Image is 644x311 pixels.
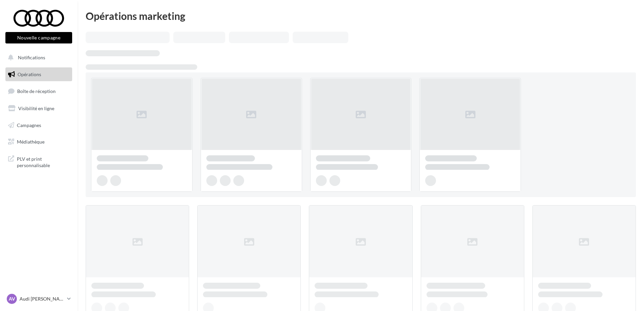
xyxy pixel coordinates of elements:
[17,154,69,169] span: PLV et print personnalisable
[18,55,45,60] span: Notifications
[4,118,74,132] a: Campagnes
[18,71,41,77] span: Opérations
[4,101,74,116] a: Visibilité en ligne
[5,292,72,305] a: AV Audi [PERSON_NAME]
[4,84,74,98] a: Boîte de réception
[17,122,41,128] span: Campagnes
[5,32,72,43] button: Nouvelle campagne
[20,296,64,302] p: Audi [PERSON_NAME]
[4,67,74,82] a: Opérations
[17,88,56,94] span: Boîte de réception
[4,152,74,172] a: PLV et print personnalisable
[4,51,71,65] button: Notifications
[17,139,45,145] span: Médiathèque
[18,105,54,111] span: Visibilité en ligne
[86,11,636,21] div: Opérations marketing
[9,296,15,302] span: AV
[4,135,74,149] a: Médiathèque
